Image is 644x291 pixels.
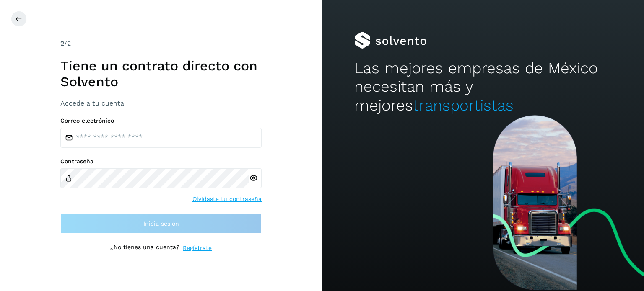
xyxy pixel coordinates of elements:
span: transportistas [413,96,514,114]
p: ¿No tienes una cuenta? [110,244,179,252]
h1: Tiene un contrato directo con Solvento [60,58,262,90]
h3: Accede a tu cuenta [60,99,262,107]
label: Correo electrónico [60,117,262,124]
button: Inicia sesión [60,214,262,234]
div: /2 [60,39,262,49]
a: Olvidaste tu contraseña [192,195,262,203]
span: 2 [60,39,64,47]
a: Regístrate [183,244,212,252]
label: Contraseña [60,158,262,165]
span: Inicia sesión [143,221,179,227]
h2: Las mejores empresas de México necesitan más y mejores [354,59,612,115]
